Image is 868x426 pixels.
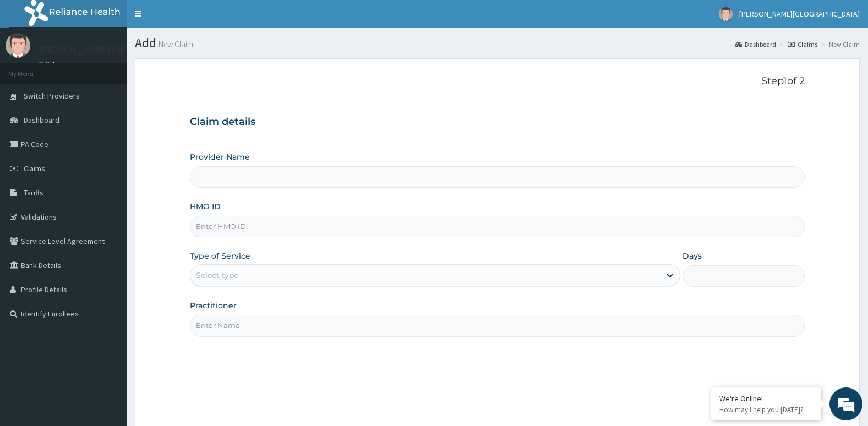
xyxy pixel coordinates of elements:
input: Enter HMO ID [190,216,805,237]
span: Dashboard [24,115,59,125]
input: Enter Name [190,315,805,336]
p: [PERSON_NAME][GEOGRAPHIC_DATA] [39,45,201,54]
div: Select type [196,270,238,281]
h3: Claim details [190,116,805,128]
p: How may I help you today? [719,405,813,414]
li: New Claim [818,40,860,49]
small: New Claim [156,40,193,48]
a: Claims [788,40,817,49]
img: User Image [719,7,733,21]
span: Switch Providers [24,91,80,101]
p: Step 1 of 2 [190,75,805,88]
label: Type of Service [190,250,250,261]
label: HMO ID [190,201,221,212]
span: [PERSON_NAME][GEOGRAPHIC_DATA] [739,9,860,19]
label: Practitioner [190,300,237,311]
img: User Image [6,33,30,58]
a: Dashboard [735,40,776,49]
div: We're Online! [719,394,813,403]
span: Tariffs [24,188,43,198]
span: Claims [24,163,45,173]
label: Days [683,250,702,261]
h1: Add [135,36,860,50]
a: Online [39,60,65,68]
label: Provider Name [190,151,250,162]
